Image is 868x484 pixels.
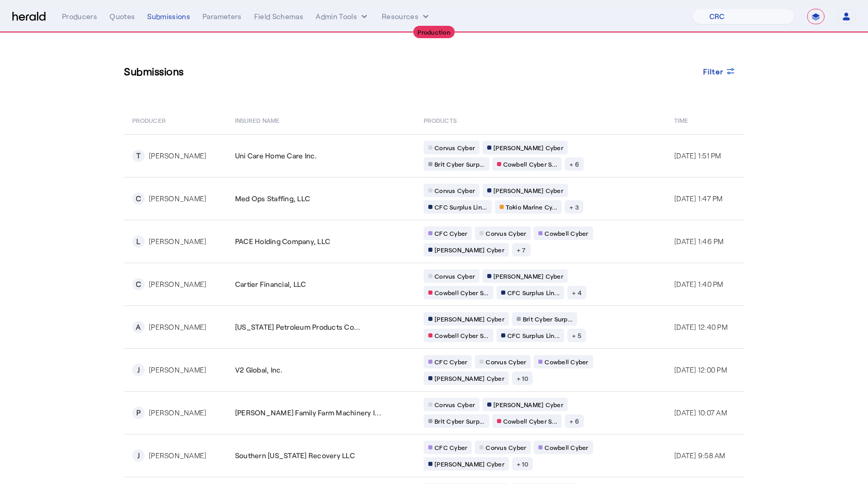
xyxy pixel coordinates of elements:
[545,358,588,366] span: Cowbell Cyber
[316,11,369,22] button: internal dropdown menu
[12,12,45,22] img: Herald Logo
[435,358,467,366] span: CFC Cyber
[493,186,563,195] span: [PERSON_NAME] Cyber
[486,443,526,451] span: Corvus Cyber
[132,321,145,333] div: A
[132,235,145,248] div: L
[235,322,361,332] span: [US_STATE] Petroleum Products Co...
[569,160,579,168] span: + 6
[517,460,528,468] span: + 10
[132,407,145,419] div: P
[203,11,242,22] div: Parameters
[413,26,455,38] div: Production
[435,288,489,297] span: Cowbell Cyber S...
[486,358,526,366] span: Corvus Cyber
[503,417,557,425] span: Cowbell Cyber S...
[674,280,723,288] span: [DATE] 1:40 PM
[132,278,145,291] div: C
[674,451,725,460] span: [DATE] 9:58 AM
[62,11,97,22] div: Producers
[235,236,330,247] span: PACE Holding Company, LLC
[435,374,504,382] span: [PERSON_NAME] Cyber
[435,460,504,468] span: [PERSON_NAME] Cyber
[674,365,727,374] span: [DATE] 12:00 PM
[674,237,724,246] span: [DATE] 1:46 PM
[545,229,588,237] span: Cowbell Cyber
[149,193,206,204] div: [PERSON_NAME]
[147,11,190,22] div: Submissions
[674,322,727,331] span: [DATE] 12:40 PM
[132,364,145,376] div: J
[149,450,206,461] div: [PERSON_NAME]
[703,66,724,77] span: Filter
[523,315,573,323] span: Brit Cyber Surp...
[235,450,355,461] span: Southern [US_STATE] Recovery LLC
[149,322,206,332] div: [PERSON_NAME]
[435,246,504,254] span: [PERSON_NAME] Cyber
[149,151,206,161] div: [PERSON_NAME]
[235,408,381,418] span: [PERSON_NAME] Family Farm Machinery I...
[517,374,528,382] span: + 10
[382,11,431,22] button: Resources dropdown menu
[149,408,206,418] div: [PERSON_NAME]
[132,192,145,205] div: C
[435,417,485,425] span: Brit Cyber Surp...
[435,400,475,409] span: Corvus Cyber
[149,279,206,289] div: [PERSON_NAME]
[110,11,135,22] div: Quotes
[569,203,579,211] span: + 3
[254,11,304,22] div: Field Schemas
[235,193,310,204] span: Med Ops Staffing, LLC
[424,115,457,125] span: PRODUCTS
[674,408,727,417] span: [DATE] 10:07 AM
[493,272,563,280] span: [PERSON_NAME] Cyber
[507,288,560,297] span: CFC Surplus Lin...
[674,115,688,125] span: Time
[149,365,206,375] div: [PERSON_NAME]
[572,331,581,340] span: + 5
[435,272,475,280] span: Corvus Cyber
[132,115,166,125] span: PRODUCER
[674,151,721,160] span: [DATE] 1:51 PM
[503,160,557,168] span: Cowbell Cyber S...
[435,229,467,237] span: CFC Cyber
[235,115,280,125] span: Insured Name
[235,151,317,161] span: Uni Care Home Care Inc.
[132,150,145,162] div: T
[517,246,526,254] span: + 7
[569,417,579,425] span: + 6
[506,203,557,211] span: Tokio Marine Cy...
[235,279,306,289] span: Cartier Financial, LLC
[149,236,206,247] div: [PERSON_NAME]
[435,186,475,195] span: Corvus Cyber
[486,229,526,237] span: Corvus Cyber
[493,143,563,152] span: [PERSON_NAME] Cyber
[493,400,563,409] span: [PERSON_NAME] Cyber
[124,64,184,78] h3: Submissions
[435,331,489,340] span: Cowbell Cyber S...
[132,449,145,462] div: J
[435,160,485,168] span: Brit Cyber Surp...
[507,331,560,340] span: CFC Surplus Lin...
[435,443,467,451] span: CFC Cyber
[235,365,283,375] span: V2 Global, Inc.
[572,288,582,297] span: + 4
[545,443,588,451] span: Cowbell Cyber
[435,203,487,211] span: CFC Surplus Lin...
[435,143,475,152] span: Corvus Cyber
[435,315,504,323] span: [PERSON_NAME] Cyber
[695,62,745,80] button: Filter
[674,194,723,203] span: [DATE] 1:47 PM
